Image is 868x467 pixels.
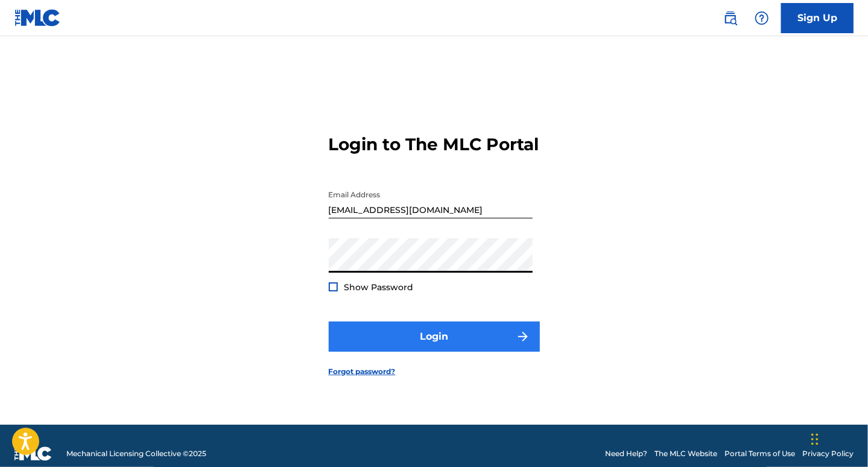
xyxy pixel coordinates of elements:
div: Help [750,6,774,30]
a: Public Search [718,6,743,30]
span: Show Password [344,282,414,293]
a: Need Help? [605,448,647,459]
span: Mechanical Licensing Collective © 2025 [66,448,206,459]
a: Forgot password? [329,366,396,377]
a: Sign Up [781,3,854,33]
img: search [723,11,738,25]
iframe: Chat Widget [808,409,868,467]
div: Drag [811,421,819,457]
img: help [755,11,769,25]
img: f7272a7cc735f4ea7f67.svg [516,329,530,344]
a: The MLC Website [654,448,717,459]
button: Login [329,322,540,352]
img: MLC Logo [14,9,61,27]
img: logo [14,446,52,461]
h3: Login to The MLC Portal [329,134,539,155]
a: Privacy Policy [802,448,854,459]
a: Portal Terms of Use [724,448,795,459]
